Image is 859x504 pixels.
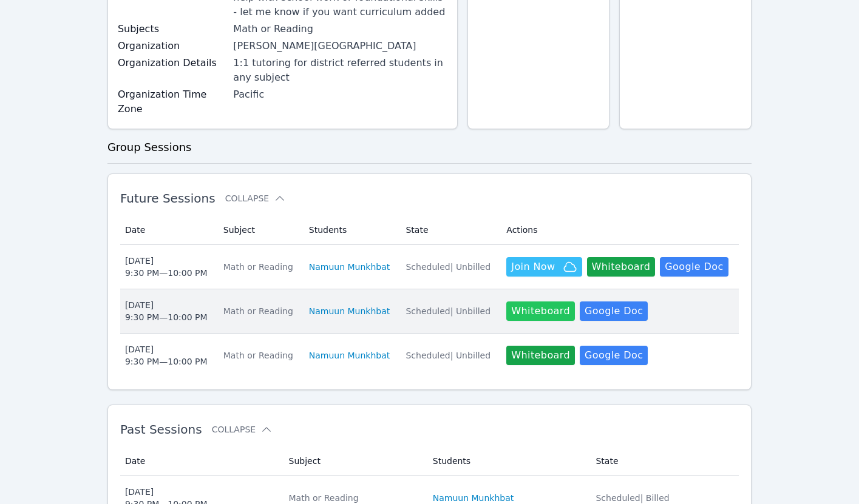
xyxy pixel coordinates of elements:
[506,301,575,321] button: Whiteboard
[289,492,418,504] div: Math or Reading
[125,255,208,279] div: [DATE] 9:30 PM — 10:00 PM
[506,346,575,365] button: Whiteboard
[118,56,226,70] label: Organization Details
[233,39,447,53] div: [PERSON_NAME][GEOGRAPHIC_DATA]
[120,245,739,289] tr: [DATE]9:30 PM—10:00 PMMath or ReadingNamuun MunkhbatScheduled| UnbilledJoin NowWhiteboardGoogle Doc
[118,39,226,53] label: Organization
[225,192,286,204] button: Collapse
[580,346,648,365] a: Google Doc
[223,261,294,273] div: Math or Reading
[233,22,447,36] div: Math or Reading
[596,493,669,503] span: Scheduled | Billed
[223,349,294,361] div: Math or Reading
[398,215,499,245] th: State
[118,87,226,116] label: Organization Time Zone
[216,215,302,245] th: Subject
[433,492,514,504] a: Namuun Munkhbat
[580,301,648,321] a: Google Doc
[406,351,491,360] span: Scheduled | Unbilled
[118,22,226,36] label: Subjects
[426,446,589,476] th: Students
[233,56,447,85] div: 1:1 tutoring for district referred students in any subject
[309,349,390,361] a: Namuun Munkhbat
[506,257,582,277] button: Join Now
[120,191,216,206] span: Future Sessions
[125,343,208,368] div: [DATE] 9:30 PM — 10:00 PM
[660,257,728,277] a: Google Doc
[125,299,208,323] div: [DATE] 9:30 PM — 10:00 PM
[120,289,739,334] tr: [DATE]9:30 PM—10:00 PMMath or ReadingNamuun MunkhbatScheduled| UnbilledWhiteboardGoogle Doc
[499,215,739,245] th: Actions
[223,305,294,317] div: Math or Reading
[120,215,216,245] th: Date
[309,305,390,317] a: Namuun Munkhbat
[302,215,399,245] th: Students
[120,446,282,476] th: Date
[212,423,273,435] button: Collapse
[120,334,739,377] tr: [DATE]9:30 PM—10:00 PMMath or ReadingNamuun MunkhbatScheduled| UnbilledWhiteboardGoogle Doc
[406,306,491,316] span: Scheduled | Unbilled
[120,422,202,437] span: Past Sessions
[282,446,426,476] th: Subject
[511,260,555,274] span: Join Now
[309,261,390,273] a: Namuun Munkhbat
[587,257,656,277] button: Whiteboard
[588,446,739,476] th: State
[233,87,447,102] div: Pacific
[107,139,752,156] h3: Group Sessions
[406,262,491,272] span: Scheduled | Unbilled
